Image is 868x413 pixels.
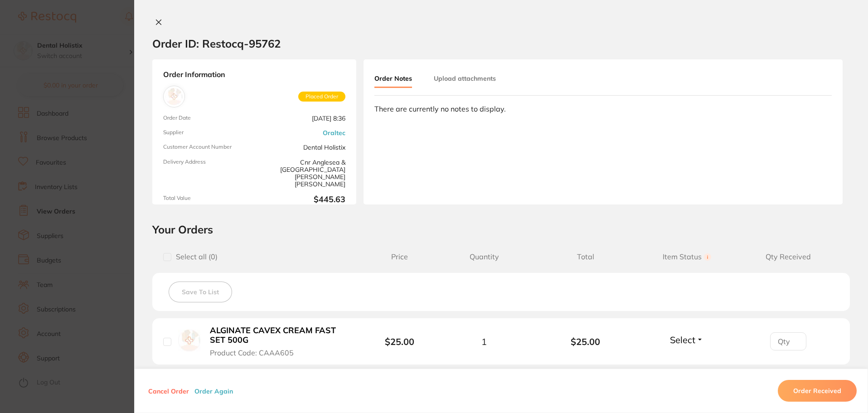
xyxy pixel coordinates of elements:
h2: Order ID: Restocq- 95762 [152,37,281,50]
button: Save To List [169,282,232,302]
b: $25.00 [385,336,414,347]
button: Order Received [778,380,857,402]
span: Total Value [163,195,251,204]
strong: Order Information [163,70,345,78]
span: Product Code: CAAA605 [210,349,294,357]
span: Select all ( 0 ) [171,253,218,261]
button: ALGINATE CAVEX CREAM FAST SET 500G Product Code: CAAA605 [207,326,353,357]
span: Price [366,253,433,261]
span: Cnr Anglesea & [GEOGRAPHIC_DATA][PERSON_NAME][PERSON_NAME] [258,159,345,188]
button: Select [667,334,706,345]
h2: Your Orders [152,223,850,236]
span: [DATE] 8:36 [258,115,345,122]
img: ALGINATE CAVEX CREAM FAST SET 500G [178,330,200,352]
span: Order Date [163,115,251,122]
a: Oraltec [323,129,345,136]
span: Dental Holistix [258,144,345,151]
div: There are currently no notes to display. [374,105,832,113]
b: $445.63 [258,195,345,204]
span: Select [670,334,695,345]
span: Placed Order [298,92,345,102]
span: Delivery Address [163,159,251,188]
button: Cancel Order [145,387,192,395]
span: Total [535,253,636,261]
img: Oraltec [165,88,183,105]
span: Qty Received [737,253,839,261]
span: Supplier [163,129,251,136]
span: Item Status [636,253,738,261]
input: Qty [770,332,806,350]
span: Quantity [433,253,535,261]
span: Customer Account Number [163,144,251,151]
button: Order Notes [374,70,412,88]
b: ALGINATE CAVEX CREAM FAST SET 500G [210,326,350,345]
b: $25.00 [535,336,636,347]
button: Order Again [192,387,236,395]
span: 1 [481,336,487,347]
button: Upload attachments [434,70,496,87]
